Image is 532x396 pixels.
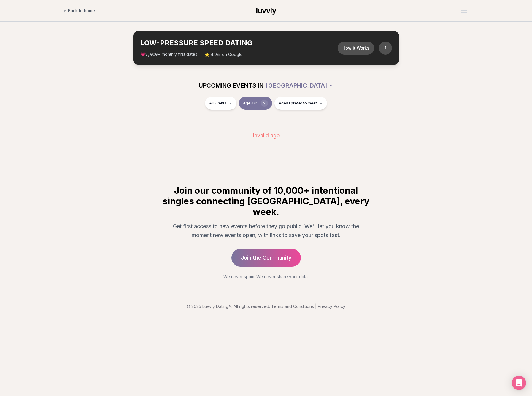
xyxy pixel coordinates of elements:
[458,6,469,15] button: Open menu
[140,38,338,48] h2: LOW-PRESSURE SPEED DATING
[205,97,236,110] button: All Events
[274,97,327,110] button: Ages I prefer to meet
[162,274,371,280] p: We never spam. We never share your data.
[63,5,95,17] a: Back to home
[209,101,226,106] span: All Events
[266,79,333,92] button: [GEOGRAPHIC_DATA]
[243,101,258,106] span: Age 445
[68,8,95,14] span: Back to home
[199,81,263,90] span: UPCOMING EVENTS IN
[261,100,268,107] span: Clear age
[231,249,301,267] a: Join the Community
[315,304,317,309] span: |
[239,97,272,110] button: Age 445Clear age
[5,303,527,309] p: © 2025 Luvvly Dating®. All rights reserved.
[512,376,526,390] div: Open Intercom Messenger
[318,304,345,309] a: Privacy Policy
[162,185,371,217] h2: Join our community of 10,000+ intentional singles connecting [GEOGRAPHIC_DATA], every week.
[204,52,243,58] span: ⭐ 4.9/5 on Google
[279,101,317,106] span: Ages I prefer to meet
[256,6,276,15] a: luvvly
[166,222,366,239] p: Get first access to new events before they go public. We'll let you know the moment new events op...
[140,51,197,58] span: 💗 + monthly first dates
[166,131,366,140] p: Invalid age
[145,52,158,57] span: 3,000
[338,42,374,55] button: How it Works
[271,304,314,309] a: Terms and Conditions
